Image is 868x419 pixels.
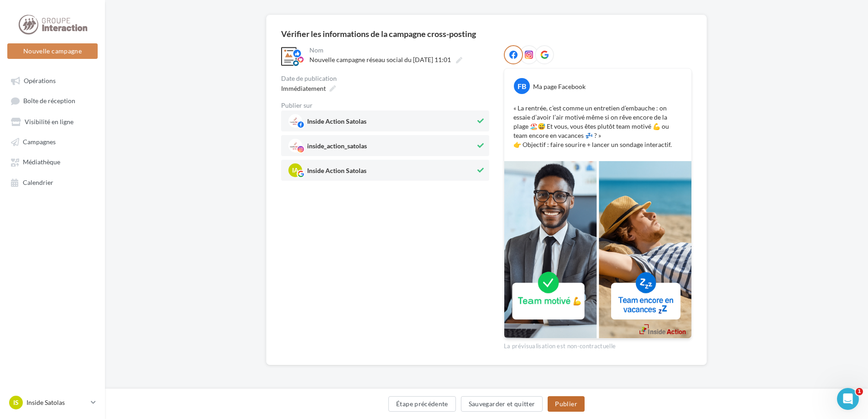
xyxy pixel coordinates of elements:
span: Immédiatement [281,84,326,92]
span: Boîte de réception [23,97,75,105]
a: Calendrier [5,174,99,190]
button: Sauvegarder et quitter [461,396,543,412]
a: Médiathèque [5,153,99,170]
span: IA [292,167,298,173]
a: Campagnes [5,133,99,150]
div: La prévisualisation est non-contractuelle [504,339,692,351]
span: Nouvelle campagne réseau social du [DATE] 11:01 [309,56,451,63]
span: 1 [856,388,863,395]
iframe: Intercom live chat [837,388,859,410]
span: inside_action_satolas [307,143,367,153]
p: Inside Satolas [26,398,87,407]
span: Médiathèque [23,158,60,166]
span: Inside Action Satolas [307,168,366,178]
span: Campagnes [23,138,56,146]
a: Boîte de réception [5,92,99,109]
span: Opérations [24,77,56,84]
button: Étape précédente [388,396,456,412]
a: Visibilité en ligne [5,113,99,130]
div: Date de publication [281,75,489,82]
button: Nouvelle campagne [7,43,98,59]
p: « La rentrée, c’est comme un entretien d’embauche : on essaie d’avoir l’air motivé même si on rêv... [513,104,682,149]
span: Calendrier [23,178,53,186]
div: Publier sur [281,102,489,109]
a: Opérations [5,72,99,89]
a: IS Inside Satolas [7,394,98,411]
span: Inside Action Satolas [307,118,366,128]
div: Nom [309,47,487,53]
span: Visibilité en ligne [25,118,73,126]
span: IS [13,398,19,407]
button: Publier [548,396,584,412]
div: FB [514,78,530,94]
div: Ma page Facebook [533,82,586,91]
div: Vérifier les informations de la campagne cross-posting [281,30,476,38]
